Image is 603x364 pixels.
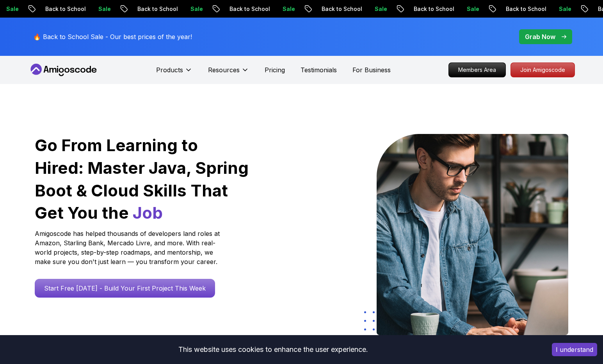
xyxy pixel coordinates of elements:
p: Members Area [449,63,505,77]
p: Resources [208,65,240,75]
span: Job [133,203,163,223]
p: Products [156,65,183,75]
a: Testimonials [301,65,337,75]
p: Sale [551,5,576,13]
p: Sale [91,5,116,13]
button: Products [156,65,192,81]
p: Back to School [406,5,459,13]
p: Sale [183,5,208,13]
p: Back to School [222,5,275,13]
h1: Go From Learning to Hired: Master Java, Spring Boot & Cloud Skills That Get You the [35,134,250,224]
p: Sale [275,5,300,13]
img: hero [377,134,568,335]
p: Back to School [38,5,91,13]
p: Amigoscode has helped thousands of developers land roles at Amazon, Starling Bank, Mercado Livre,... [35,229,222,266]
a: Start Free [DATE] - Build Your First Project This Week [35,279,215,298]
p: Back to School [498,5,551,13]
a: For Business [352,65,391,75]
button: Resources [208,65,249,81]
p: Sale [367,5,392,13]
a: Members Area [448,62,506,77]
p: Join Amigoscode [511,63,575,77]
a: Join Amigoscode [511,62,575,77]
p: Back to School [314,5,367,13]
button: Accept cookies [552,343,597,356]
p: Back to School [130,5,183,13]
p: 🔥 Back to School Sale - Our best prices of the year! [33,32,192,41]
p: Sale [459,5,484,13]
p: Grab Now [525,32,555,41]
a: Pricing [265,65,285,75]
div: This website uses cookies to enhance the user experience. [6,341,540,358]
